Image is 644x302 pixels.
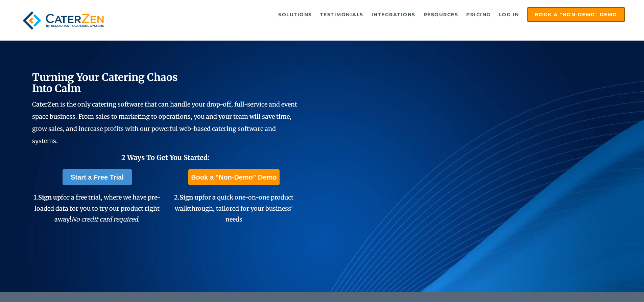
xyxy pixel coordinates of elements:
a: Pricing [463,8,494,21]
a: Book a "Non-Demo" Demo [188,169,279,185]
div: Navigation Menu [123,7,625,22]
span: CaterZen is the only catering software that can handle your drop-off, full-service and event spac... [32,100,297,145]
a: Log in [496,8,523,21]
span: Sign up [38,193,61,201]
a: Testimonials [317,8,367,21]
a: Book a "Non-Demo" Demo [527,7,625,22]
span: Sign up [180,193,202,201]
span: 2 Ways To Get You Started: [121,153,210,162]
a: Resources [420,8,462,21]
span: 2. for a quick one-on-one product walkthrough, tailored for your business' needs [174,193,293,223]
span: Turning Your Catering Chaos Into Calm [32,71,178,95]
img: caterzen [19,7,107,34]
a: Integrations [368,8,419,21]
span: 1. for a free trial, where we have pre-loaded data for you to try our product right away! [34,193,160,223]
a: Solutions [275,8,315,21]
a: Start a Free Trial [63,169,132,185]
em: No credit card required. [71,215,140,223]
